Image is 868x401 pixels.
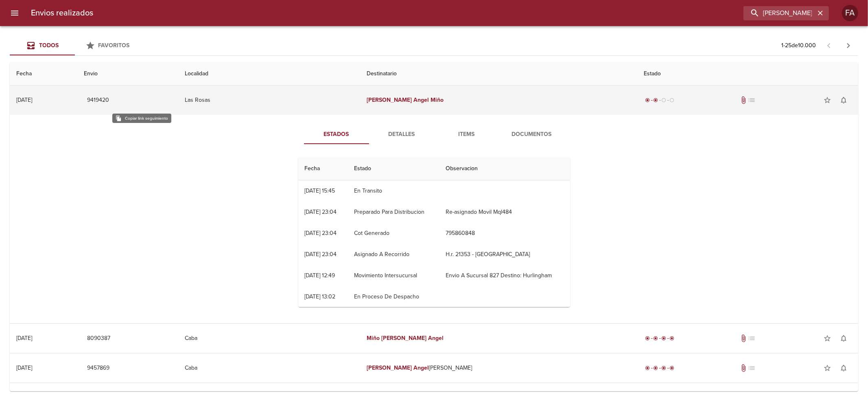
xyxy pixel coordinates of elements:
span: Todos [39,42,59,49]
em: Angel [413,96,429,103]
div: [DATE] 23:04 [305,230,337,237]
td: Envio A Sucursal 827 Destino: Hurlingham [439,265,570,286]
div: [DATE] 13:02 [305,293,336,300]
td: Las Rosas [178,85,360,115]
button: Agregar a favoritos [819,360,835,376]
span: Tiene documentos adjuntos [739,364,748,372]
td: En Proceso De Despacho [348,286,439,307]
span: radio_button_checked [670,366,675,370]
div: [DATE] 23:04 [305,208,337,215]
span: Estados [309,129,364,140]
em: Angel [413,364,429,371]
button: Activar notificaciones [835,360,852,376]
span: radio_button_checked [645,366,650,370]
th: Fecha [298,157,348,180]
span: radio_button_unchecked [670,98,675,103]
em: [PERSON_NAME] [367,96,412,103]
span: radio_button_checked [645,336,650,341]
span: radio_button_unchecked [662,98,667,103]
th: Fecha [10,62,77,85]
div: [DATE] 15:45 [305,187,335,194]
button: 8090387 [84,331,114,346]
span: 9457869 [87,363,109,373]
div: Tabs detalle de guia [304,125,564,144]
div: [DATE] [16,96,32,103]
em: Miño [431,96,444,103]
td: Movimiento Intersucursal [348,265,439,286]
button: Activar notificaciones [835,330,852,346]
td: Asignado A Recorrido [348,244,439,265]
span: radio_button_checked [662,336,667,341]
span: 8090387 [87,333,110,344]
span: Documentos [504,129,560,140]
th: Localidad [178,62,360,85]
span: No tiene pedido asociado [748,334,756,342]
th: Destinatario [360,62,637,85]
td: Caba [178,324,360,353]
span: radio_button_checked [654,336,658,341]
span: radio_button_checked [654,98,658,103]
span: notifications_none [840,334,848,342]
span: Pagina anterior [819,41,839,49]
td: Cot Generado [348,223,439,244]
div: Entregado [644,334,676,342]
button: Agregar a favoritos [819,330,835,346]
h6: Envios realizados [31,7,93,20]
span: Tiene documentos adjuntos [739,96,748,104]
button: menu [5,3,24,23]
em: Angel [428,335,444,342]
button: 9419420 [84,93,112,108]
div: FA [842,5,858,21]
span: Tiene documentos adjuntos [739,334,748,342]
span: notifications_none [840,364,848,372]
td: En Transito [348,180,439,202]
th: Envio [77,62,178,85]
div: Tabs Envios [10,36,140,55]
th: Estado [348,157,439,180]
span: radio_button_checked [670,336,675,341]
span: radio_button_checked [645,98,650,103]
div: [DATE] 12:49 [305,272,335,279]
span: Items [439,129,494,140]
span: Detalles [374,129,429,140]
span: No tiene pedido asociado [748,96,756,104]
th: Observacion [439,157,570,180]
input: buscar [743,6,815,20]
span: notifications_none [840,96,848,104]
span: star_border [823,364,831,372]
em: [PERSON_NAME] [381,335,426,342]
td: [PERSON_NAME] [360,353,637,383]
div: [DATE] [16,364,32,371]
td: H.r. 21353 - [GEOGRAPHIC_DATA] [439,244,570,265]
span: Pagina siguiente [839,36,858,55]
table: Tabla de seguimiento [298,157,570,307]
span: star_border [823,334,831,342]
span: star_border [823,96,831,104]
span: No tiene pedido asociado [748,364,756,372]
button: 9457869 [84,361,113,376]
div: Despachado [644,96,676,104]
span: Favoritos [98,42,130,49]
td: 795860848 [439,223,570,244]
span: radio_button_checked [662,366,667,370]
span: 9419420 [87,95,109,105]
span: radio_button_checked [654,366,658,370]
td: Re-asignado Movil Mql484 [439,202,570,223]
div: Entregado [644,364,676,372]
button: Agregar a favoritos [819,92,835,108]
em: [PERSON_NAME] [367,364,412,371]
th: Estado [637,62,858,85]
td: Preparado Para Distribucion [348,202,439,223]
td: Caba [178,353,360,383]
p: 1 - 25 de 10.000 [781,42,816,50]
div: [DATE] 23:04 [305,251,337,258]
button: Activar notificaciones [835,92,852,108]
em: Miño [367,335,380,342]
div: [DATE] [16,335,32,342]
